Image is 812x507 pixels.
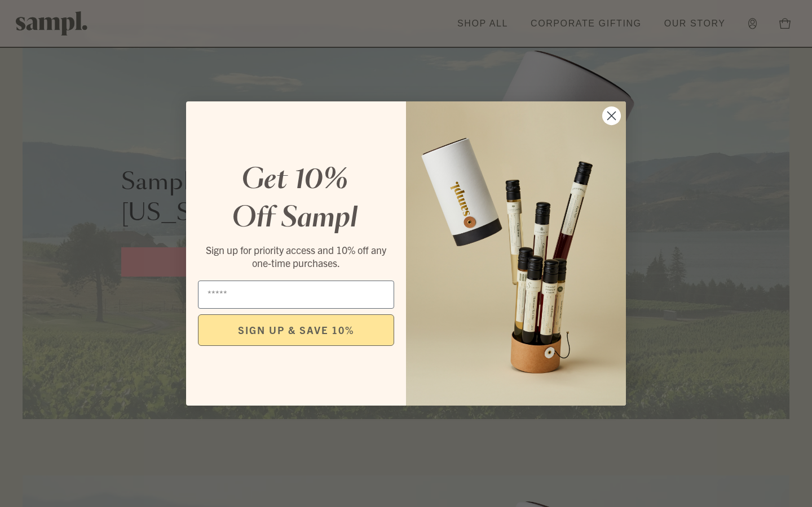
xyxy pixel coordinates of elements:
[406,101,626,406] img: 96933287-25a1-481a-a6d8-4dd623390dc6.png
[198,281,394,309] input: Email
[198,314,394,346] button: SIGN UP & SAVE 10%
[206,243,386,269] span: Sign up for priority access and 10% off any one-time purchases.
[232,167,358,232] em: Get 10% Off Sampl
[602,106,621,126] button: Close dialog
